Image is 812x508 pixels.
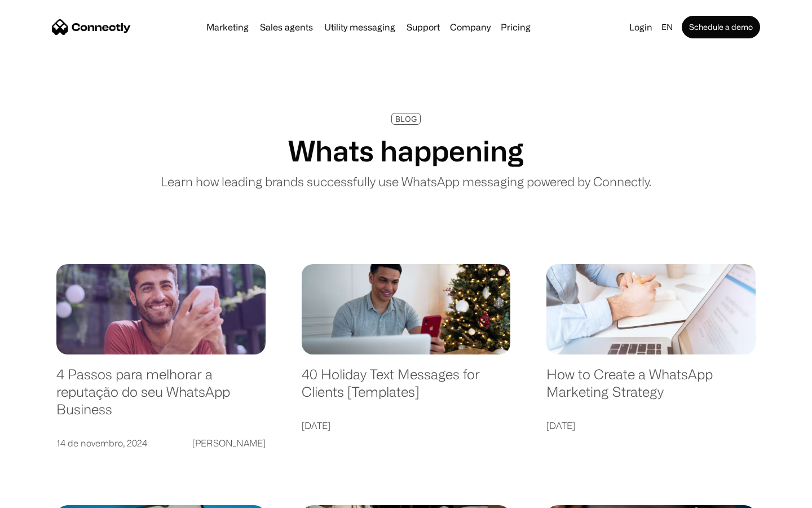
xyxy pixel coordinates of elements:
div: Company [450,19,491,35]
a: How to Create a WhatsApp Marketing Strategy [546,366,756,411]
a: 40 Holiday Text Messages for Clients [Templates] [302,366,511,411]
ul: Language list [23,488,68,504]
div: [DATE] [546,418,575,433]
div: [DATE] [302,418,330,433]
a: Marketing [202,23,253,32]
a: Login [625,19,657,35]
a: Pricing [496,23,535,32]
a: Support [402,23,444,32]
div: BLOG [395,115,417,123]
h1: Whats happening [288,134,524,168]
a: 4 Passos para melhorar a reputação do seu WhatsApp Business [56,366,266,429]
a: Utility messaging [320,23,400,32]
div: en [661,19,673,35]
div: [PERSON_NAME] [192,435,266,451]
a: Schedule a demo [682,16,760,38]
div: 14 de novembro, 2024 [56,435,147,451]
p: Learn how leading brands successfully use WhatsApp messaging powered by Connectly. [161,172,651,191]
aside: Language selected: English [11,488,68,504]
a: Sales agents [255,23,317,32]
